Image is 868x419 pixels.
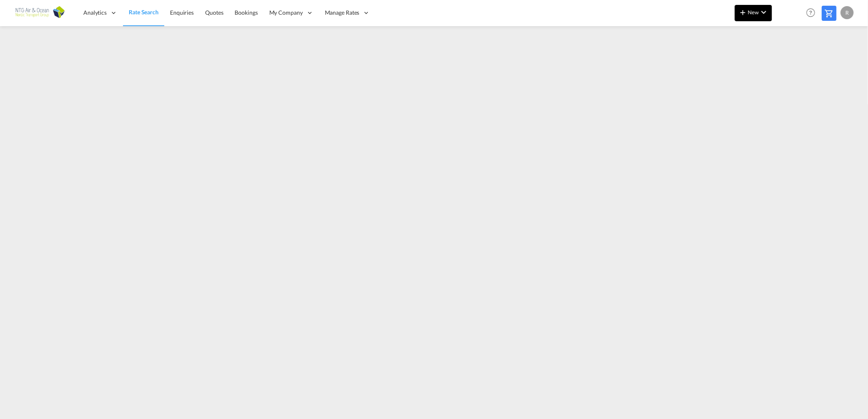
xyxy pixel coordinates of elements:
div: Help [804,6,822,20]
span: New [738,9,769,16]
span: Manage Rates [325,9,360,17]
button: icon-plus 400-fgNewicon-chevron-down [735,5,772,21]
span: Bookings [235,9,258,16]
div: R [841,6,854,19]
span: Rate Search [129,9,159,16]
span: Help [804,6,818,20]
span: Quotes [205,9,223,16]
md-icon: icon-plus 400-fg [738,7,748,17]
span: My Company [269,9,303,17]
span: Analytics [83,9,107,17]
span: Enquiries [170,9,194,16]
md-icon: icon-chevron-down [759,7,769,17]
img: 3755d540b01311ec8f4e635e801fad27.png [12,4,67,22]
